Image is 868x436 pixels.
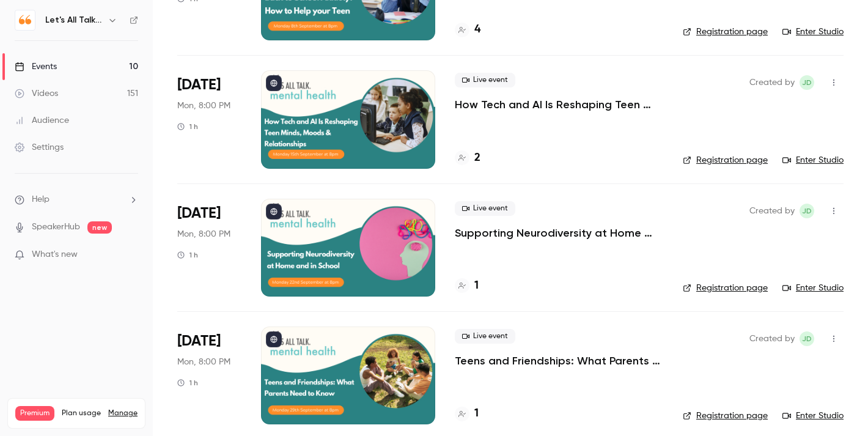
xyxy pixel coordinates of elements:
a: Supporting Neurodiversity at Home and in School [455,226,663,240]
span: Plan usage [62,408,101,418]
div: Settings [15,141,64,153]
li: help-dropdown-opener [15,193,138,206]
a: 1 [455,405,479,422]
div: 1 h [177,378,198,388]
div: 1 h [177,250,198,260]
span: [DATE] [177,75,221,95]
span: Created by [749,75,795,90]
span: Mon, 8:00 PM [177,356,230,368]
span: Jenni Dunn [800,204,814,218]
h4: 1 [474,405,479,422]
a: Registration page [683,154,768,166]
span: Help [32,193,50,206]
span: [DATE] [177,204,221,223]
img: Let's All Talk Mental Health [15,10,35,30]
a: Registration page [683,26,768,38]
h4: 4 [474,21,480,38]
span: What's new [32,248,78,261]
span: Live event [455,201,515,216]
a: Manage [108,408,138,418]
a: Enter Studio [782,410,844,422]
div: Events [15,61,57,73]
h4: 1 [474,278,479,294]
a: 1 [455,278,479,294]
span: Mon, 8:00 PM [177,100,230,112]
h4: 2 [474,150,480,166]
span: Live event [455,73,515,87]
a: SpeakerHub [32,221,80,234]
span: Live event [455,329,515,344]
a: Registration page [683,410,768,422]
div: Audience [15,114,69,127]
iframe: Noticeable Trigger [123,249,138,260]
a: Enter Studio [782,154,844,166]
div: Sep 29 Mon, 8:00 PM (Europe/London) [177,327,241,424]
a: Teens and Friendships: What Parents Need to Know [455,353,663,368]
div: Sep 22 Mon, 8:00 PM (Europe/London) [177,199,241,297]
a: Enter Studio [782,282,844,294]
a: 4 [455,21,480,38]
span: Created by [749,331,795,346]
span: new [87,221,112,234]
h6: Let's All Talk Mental Health [45,14,103,26]
span: JD [802,331,812,346]
div: 1 h [177,122,198,131]
a: Registration page [683,282,768,294]
a: 2 [455,150,480,166]
span: [DATE] [177,331,221,351]
span: JD [802,75,812,90]
div: Sep 15 Mon, 8:00 PM (Europe/London) [177,70,241,168]
span: Jenni Dunn [800,331,814,346]
a: How Tech and AI Is Reshaping Teen Minds, Moods & Relationships [455,97,663,112]
span: Created by [749,204,795,218]
span: JD [802,204,812,218]
span: Mon, 8:00 PM [177,228,230,240]
span: Jenni Dunn [800,75,814,90]
a: Enter Studio [782,26,844,38]
span: Premium [15,406,54,421]
div: Videos [15,87,58,100]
